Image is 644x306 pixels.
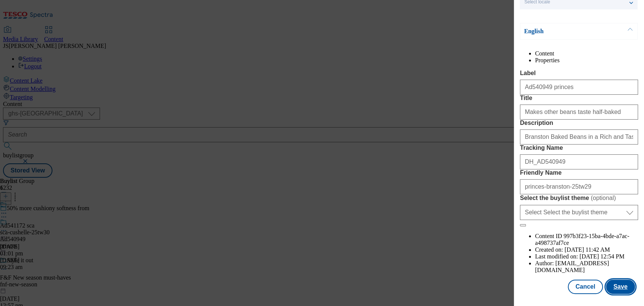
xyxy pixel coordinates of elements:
label: Label [520,70,638,77]
li: Content [535,50,638,57]
input: Enter Title [520,105,638,120]
input: Enter Friendly Name [520,179,638,194]
span: [EMAIL_ADDRESS][DOMAIN_NAME] [535,260,609,273]
li: Properties [535,57,638,64]
input: Enter Label [520,80,638,95]
label: Select the buylist theme [520,194,638,202]
label: Friendly Name [520,169,638,176]
p: English [524,28,603,35]
li: Last modified on: [535,253,638,260]
span: [DATE] 12:54 PM [579,253,624,260]
input: Enter Description [520,129,638,145]
span: [DATE] 11:42 AM [564,246,610,253]
li: Created on: [535,246,638,253]
span: ( optional ) [591,195,616,201]
li: Content ID [535,233,638,246]
label: Title [520,95,638,101]
button: Save [606,280,635,294]
input: Enter Tracking Name [520,154,638,169]
label: Tracking Name [520,145,638,151]
button: Cancel [568,280,603,294]
label: Description [520,120,638,126]
li: Author: [535,260,638,274]
span: 997b3f23-15ba-4bde-a7ac-a498737af7ce [535,233,629,246]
